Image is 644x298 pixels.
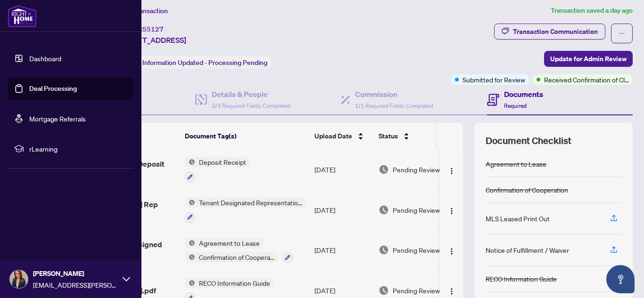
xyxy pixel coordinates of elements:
[185,197,195,208] img: Status Icon
[142,25,164,33] span: 55127
[33,280,118,290] span: [EMAIL_ADDRESS][PERSON_NAME][DOMAIN_NAME]
[195,197,307,208] span: Tenant Designated Representation Agreement
[195,252,279,262] span: Confirmation of Cooperation
[393,245,440,255] span: Pending Review
[185,197,307,223] button: Status IconTenant Designated Representation Agreement
[504,89,543,100] h4: Documents
[185,238,293,263] button: Status IconAgreement to LeaseStatus IconConfirmation of Cooperation
[29,114,86,123] a: Mortgage Referrals
[444,202,459,217] button: Logo
[185,157,195,167] img: Status Icon
[195,278,274,288] span: RECO Information Guide
[486,274,557,284] div: RECO Information Guide
[444,242,459,258] button: Logo
[606,265,635,293] button: Open asap
[550,51,627,66] span: Update for Admin Review
[486,245,569,255] div: Notice of Fulfillment / Waiver
[117,7,168,15] span: View Transaction
[181,123,311,149] th: Document Tag(s)
[444,162,459,177] button: Logo
[551,5,633,16] article: Transaction saved a day ago
[448,248,455,255] img: Logo
[314,131,352,141] span: Upload Date
[311,230,375,271] td: [DATE]
[462,74,525,85] span: Submitted for Review
[448,167,455,175] img: Logo
[448,207,455,215] img: Logo
[185,238,195,248] img: Status Icon
[29,54,61,63] a: Dashboard
[212,102,290,109] span: 3/3 Required Fields Completed
[494,24,605,40] button: Transaction Communication
[544,74,629,85] span: Received Confirmation of Closing
[185,252,195,262] img: Status Icon
[142,58,267,67] span: Information Updated - Processing Pending
[355,102,433,109] span: 1/1 Required Fields Completed
[117,34,186,46] span: [STREET_ADDRESS]
[195,238,264,248] span: Agreement to Lease
[379,131,398,141] span: Status
[486,213,550,224] div: MLS Leased Print Out
[379,245,389,255] img: Document Status
[379,285,389,296] img: Document Status
[448,288,455,295] img: Logo
[619,30,625,37] span: ellipsis
[8,5,37,27] img: logo
[311,149,375,190] td: [DATE]
[513,24,598,39] div: Transaction Communication
[29,144,127,154] span: rLearning
[486,134,571,147] span: Document Checklist
[185,157,250,182] button: Status IconDeposit Receipt
[379,205,389,215] img: Document Status
[355,89,433,100] h4: Commission
[311,123,375,149] th: Upload Date
[33,268,118,279] span: [PERSON_NAME]
[311,190,375,230] td: [DATE]
[185,278,195,288] img: Status Icon
[504,102,527,109] span: Required
[393,285,440,296] span: Pending Review
[195,157,250,167] span: Deposit Receipt
[444,283,459,298] button: Logo
[544,51,633,67] button: Update for Admin Review
[375,123,455,149] th: Status
[212,89,290,100] h4: Details & People
[393,205,440,215] span: Pending Review
[10,270,28,288] img: Profile Icon
[29,84,77,93] a: Deal Processing
[393,164,440,175] span: Pending Review
[117,56,271,69] div: Status:
[486,159,546,169] div: Agreement to Lease
[486,185,568,195] div: Confirmation of Cooperation
[379,164,389,175] img: Document Status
